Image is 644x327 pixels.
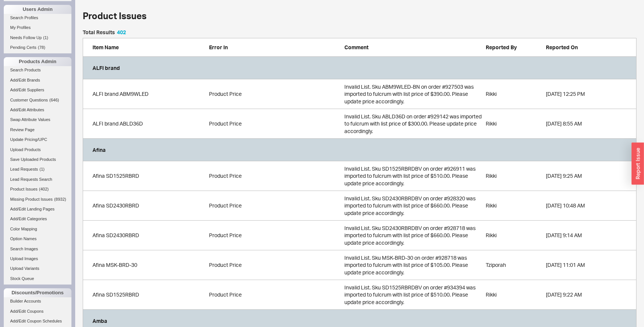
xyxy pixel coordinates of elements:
[4,225,71,233] a: Color Mapping
[486,202,542,209] div: Rikki
[4,24,71,32] a: My Profiles
[10,98,48,102] span: Customer Questions
[4,126,71,134] a: Review Page
[344,109,482,139] div: Invalid List. Sku ABLD36D on order #929142 was imported to fulcrum with list price of $300.00. Pl...
[486,232,542,239] div: Rikki
[209,291,341,298] div: Product Price
[4,116,71,124] a: Swap Attribute Values
[10,167,38,171] span: Lead Requests
[344,221,482,250] div: Invalid List. Sku SD2430RBRDBV on order #928718 was imported to fulcrum with list price of $660.0...
[4,265,71,272] a: Upload Variants
[344,280,482,310] div: Invalid List. Sku SD1525RBRDBV on order #934394 was imported to fulcrum with list price of $510.0...
[209,172,341,180] div: Product Price
[4,106,71,114] a: Add/Edit Attributes
[4,288,71,297] div: Discounts/Promotions
[49,98,59,102] span: ( 646 )
[4,34,71,42] a: Needs Follow Up(1)
[92,202,205,209] div: Afina SD2430RBRD
[83,11,147,20] h1: Product Issues
[546,202,602,209] div: 7/15/25 10:48 AM
[92,65,120,71] h5: ALFI brand
[92,172,205,180] div: Afina SD1525RBRD
[546,44,578,50] span: Reported On
[92,232,205,239] div: Afina SD2430RBRD
[92,90,205,98] div: ALFI brand ABM9WLED
[54,197,66,201] span: ( 8932 )
[10,197,53,201] span: Missing Product Issues
[4,57,71,66] div: Products Admin
[92,261,205,269] div: Afina MSK-BRD-30
[486,261,542,269] div: Tziporah
[4,205,71,213] a: Add/Edit Landing Pages
[209,232,341,239] div: Product Price
[10,45,36,50] span: Pending Certs
[38,45,45,50] span: ( 78 )
[546,172,602,180] div: 7/8/25 9:25 AM
[117,29,126,35] span: 402
[486,44,517,50] span: Reported By
[546,232,602,239] div: 7/17/25 9:14 AM
[4,297,71,305] a: Builder Accounts
[4,76,71,84] a: Add/Edit Brands
[546,120,602,127] div: 7/21/25 8:55 AM
[344,161,482,191] div: Invalid List. Sku SD1525RBRDBV on order #926911 was imported to fulcrum with list price of $510.0...
[4,235,71,243] a: Option Names
[4,96,71,104] a: Customer Questions(646)
[83,30,126,35] h5: Total Results
[4,215,71,223] a: Add/Edit Categories
[4,185,71,193] a: Product Issues(402)
[209,261,341,269] div: Product Price
[92,291,205,298] div: Afina SD1525RBRD
[546,90,602,98] div: 7/10/25 12:25 PM
[39,167,44,171] span: ( 1 )
[92,147,106,153] h5: Afina
[4,156,71,163] a: Save Uploaded Products
[4,146,71,154] a: Upload Products
[546,261,602,269] div: 7/17/25 11:01 AM
[344,250,482,280] div: Invalid List. Sku MSK-BRD-30 on order #928718 was imported to fulcrum with list price of $105.00....
[486,90,542,98] div: Rikki
[4,44,71,51] a: Pending Certs(78)
[4,317,71,325] a: Add/Edit Coupon Schedules
[4,245,71,253] a: Search Images
[546,291,602,298] div: 8/18/25 9:22 AM
[92,44,119,50] span: Item Name
[486,120,542,127] div: Rikki
[209,202,341,209] div: Product Price
[486,291,542,298] div: Rikki
[10,35,42,40] span: Needs Follow Up
[4,255,71,263] a: Upload Images
[4,66,71,74] a: Search Products
[4,136,71,144] a: Update Pricing/UPC
[209,90,341,98] div: Product Price
[209,44,228,50] span: Error In
[209,120,341,127] div: Product Price
[4,14,71,22] a: Search Profiles
[92,318,107,324] h5: Amba
[4,176,71,183] a: Lead Requests Search
[4,86,71,94] a: Add/Edit Suppliers
[486,172,542,180] div: Rikki
[344,79,482,109] div: Invalid List. Sku ABM9WLED-BN on order #927503 was imported to fulcrum with list price of $390.00...
[4,275,71,283] a: Stock Queue
[4,195,71,203] a: Missing Product Issues(8932)
[4,5,71,14] div: Users Admin
[344,44,368,50] span: Comment
[39,187,49,191] span: ( 402 )
[10,187,38,191] span: Product Issues
[43,35,48,40] span: ( 1 )
[344,191,482,221] div: Invalid List. Sku SD2430RBRDBV on order #928320 was imported to fulcrum with list price of $660.0...
[4,307,71,315] a: Add/Edit Coupons
[4,165,71,173] a: Lead Requests(1)
[92,120,205,127] div: ALFI brand ABLD36D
